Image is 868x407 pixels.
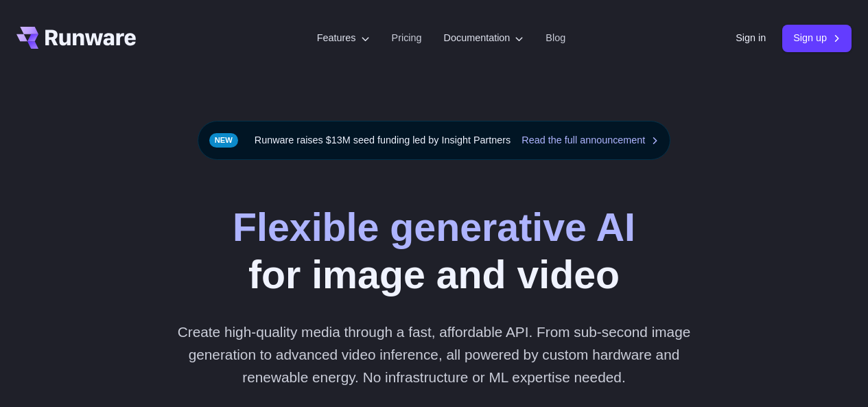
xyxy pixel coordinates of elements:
[392,30,422,46] a: Pricing
[233,204,635,299] h1: for image and video
[317,30,370,46] label: Features
[444,30,524,46] label: Documentation
[16,27,136,49] a: Go to /
[521,132,659,148] a: Read the full announcement
[546,30,565,46] a: Blog
[736,30,766,46] a: Sign in
[233,205,635,249] strong: Flexible generative AI
[198,121,671,160] div: Runware raises $13M seed funding led by Insight Partners
[167,321,701,389] p: Create high-quality media through a fast, affordable API. From sub-second image generation to adv...
[782,25,852,51] a: Sign up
